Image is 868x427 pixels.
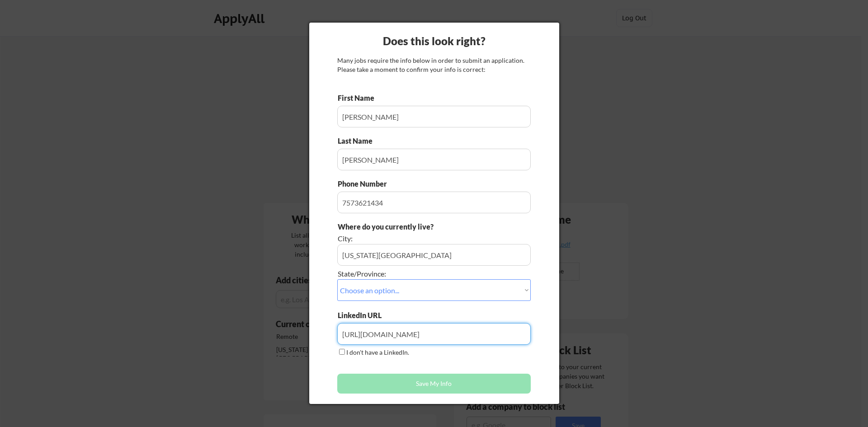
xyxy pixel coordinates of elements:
[346,348,409,356] label: I don't have a LinkedIn.
[338,136,382,146] div: Last Name
[337,106,531,127] input: Type here...
[338,234,480,244] div: City:
[338,310,405,320] div: LinkedIn URL
[337,374,531,394] button: Save My Info
[337,244,531,266] input: e.g. Los Angeles
[337,323,531,345] input: Type here...
[338,269,480,279] div: State/Province:
[309,33,559,49] div: Does this look right?
[337,56,531,74] div: Many jobs require the info below in order to submit an application. Please take a moment to confi...
[337,192,531,213] input: Type here...
[337,149,531,170] input: Type here...
[338,93,382,103] div: First Name
[338,179,392,189] div: Phone Number
[338,222,480,232] div: Where do you currently live?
